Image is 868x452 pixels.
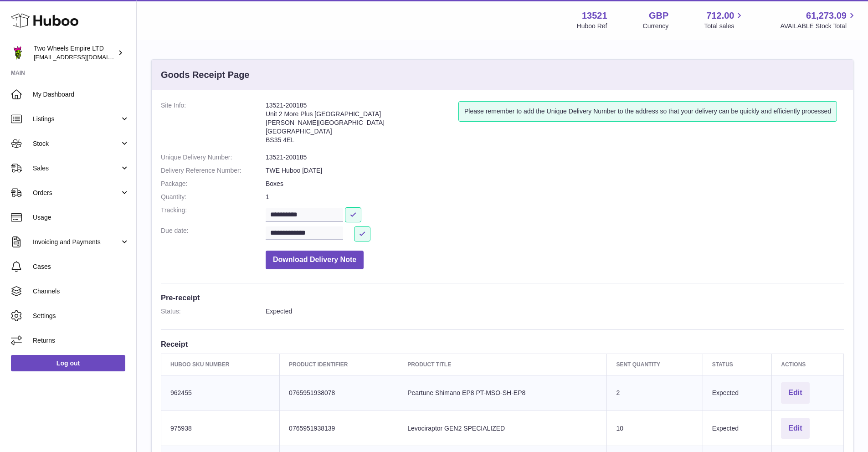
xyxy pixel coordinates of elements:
td: Expected [703,375,772,411]
div: Currency [643,22,669,31]
td: Peartune Shimano EP8 PT-MSO-SH-EP8 [398,375,607,411]
span: 61,273.09 [806,10,847,22]
th: Huboo SKU Number [161,354,280,375]
h3: Pre-receipt [161,293,844,303]
span: Settings [33,312,129,320]
a: Log out [11,355,125,371]
th: Actions [772,354,844,375]
span: Returns [33,336,129,345]
a: 712.00 Total sales [704,10,745,31]
dt: Due date: [161,226,266,241]
td: 975938 [161,411,280,446]
address: 13521-200185 Unit 2 More Plus [GEOGRAPHIC_DATA] [PERSON_NAME][GEOGRAPHIC_DATA] [GEOGRAPHIC_DATA] ... [266,101,458,149]
dd: 1 [266,193,844,201]
dd: TWE Huboo [DATE] [266,166,844,175]
dd: Expected [266,307,844,316]
button: Download Delivery Note [266,251,364,269]
td: Expected [703,411,772,446]
dt: Delivery Reference Number: [161,166,266,175]
span: Listings [33,115,120,123]
dt: Site Info: [161,101,266,149]
dd: 13521-200185 [266,153,844,162]
button: Edit [781,418,809,439]
strong: 13521 [582,10,607,22]
dt: Package: [161,180,266,188]
dt: Status: [161,307,266,316]
dd: Boxes [266,180,844,188]
td: 10 [607,411,703,446]
span: AVAILABLE Stock Total [780,22,857,31]
th: Product title [398,354,607,375]
dt: Tracking: [161,206,266,222]
span: My Dashboard [33,90,129,99]
dt: Unique Delivery Number: [161,153,266,162]
a: 61,273.09 AVAILABLE Stock Total [780,10,857,31]
th: Status [703,354,772,375]
td: 0765951938139 [280,411,398,446]
div: Two Wheels Empire LTD [34,44,116,62]
span: Sales [33,164,120,173]
span: Orders [33,189,120,197]
h3: Receipt [161,339,844,349]
td: Levociraptor GEN2 SPECIALIZED [398,411,607,446]
span: [EMAIL_ADDRESS][DOMAIN_NAME] [34,53,134,61]
th: Product Identifier [280,354,398,375]
span: Usage [33,213,129,222]
button: Edit [781,382,809,404]
span: Channels [33,287,129,296]
span: 712.00 [706,10,734,22]
td: 0765951938078 [280,375,398,411]
td: 2 [607,375,703,411]
h3: Goods Receipt Page [161,69,250,81]
th: Sent Quantity [607,354,703,375]
td: 962455 [161,375,280,411]
dt: Quantity: [161,193,266,201]
span: Invoicing and Payments [33,238,120,247]
div: Huboo Ref [577,22,607,31]
span: Stock [33,139,120,148]
strong: GBP [649,10,668,22]
span: Total sales [704,22,745,31]
div: Please remember to add the Unique Delivery Number to the address so that your delivery can be qui... [458,101,837,122]
span: Cases [33,262,129,271]
img: justas@twowheelsempire.com [11,46,25,60]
